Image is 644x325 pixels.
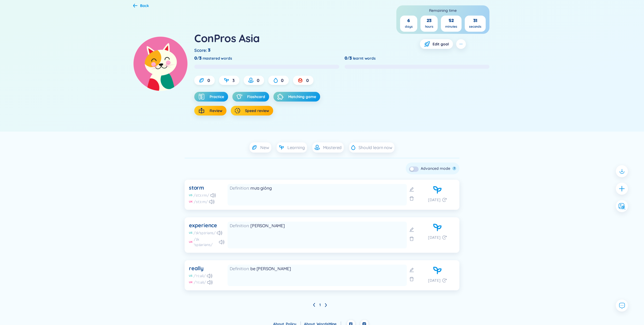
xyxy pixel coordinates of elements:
[194,47,211,53] div: Score :
[133,4,149,9] a: Back
[319,301,321,309] a: 1
[232,92,269,102] button: Flashcard
[353,55,376,61] span: learnt words
[260,145,269,150] span: New
[425,24,433,30] div: hours
[207,77,210,83] span: 0
[14,31,19,35] img: tab_domain_overview_orange.svg
[245,108,269,113] span: Speed review
[210,108,222,113] span: Review
[428,197,441,203] span: [DATE]
[398,8,487,13] div: Remaining time
[189,193,192,197] div: US
[59,32,90,35] div: Keywords by Traffic
[194,106,226,115] button: Review
[469,24,481,30] div: seconds
[273,92,320,102] button: Matching game
[421,165,450,171] div: Advanced mode
[230,185,250,191] span: Definition
[193,193,209,198] div: /stɔːrm/
[287,145,305,150] span: Learning
[20,32,48,35] div: Domain Overview
[193,273,206,279] div: /ˈriːəli/
[208,47,210,53] span: 3
[15,9,26,13] div: v 4.0.25
[194,31,259,45] div: ConPros Asia
[619,185,625,192] span: plus
[313,301,315,309] li: Previous Page
[189,184,204,192] div: storm
[231,106,273,115] button: Speed review
[194,280,206,285] div: /ˈriːəli/
[250,223,285,228] span: [PERSON_NAME]
[257,77,259,83] span: 0
[189,222,217,229] div: experience
[433,41,449,47] span: Edit goal
[452,167,456,170] button: ?
[247,94,265,99] span: Flashcard
[358,145,392,150] span: Should learn now
[281,77,284,83] span: 0
[232,77,235,83] span: 3
[194,92,228,102] button: Practice
[428,277,441,283] span: [DATE]
[306,77,309,83] span: 0
[323,145,342,150] span: Mastered
[473,18,477,24] div: 31
[9,9,13,13] img: logo_orange.svg
[189,231,192,235] div: US
[407,18,410,24] div: 6
[9,14,13,18] img: website_grey.svg
[427,18,431,24] div: 23
[189,280,193,284] div: UK
[194,237,218,247] div: /ɪkˈspɪəriəns/
[14,14,59,18] div: Domain: [DOMAIN_NAME]
[189,240,193,244] div: UK
[189,274,192,278] div: US
[189,265,204,272] div: really
[140,3,149,9] div: Back
[203,55,232,61] span: mastered words
[193,230,216,236] div: /ɪkˈspɪriəns/
[250,185,272,191] span: mưa giông
[250,266,291,271] span: be [PERSON_NAME]
[428,234,441,240] span: [DATE]
[210,94,224,99] span: Practice
[189,200,193,204] div: UK
[230,223,250,228] span: Definition
[445,24,457,30] div: minutes
[230,266,250,271] span: Definition
[53,31,58,35] img: tab_keywords_by_traffic_grey.svg
[405,24,412,30] div: days
[194,199,208,204] div: /stɔːm/
[288,94,316,99] span: Matching game
[194,55,202,61] div: 0/3
[345,55,352,61] div: 0/3
[449,18,454,24] div: 52
[325,301,327,309] li: Next Page
[420,39,453,49] button: Edit goal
